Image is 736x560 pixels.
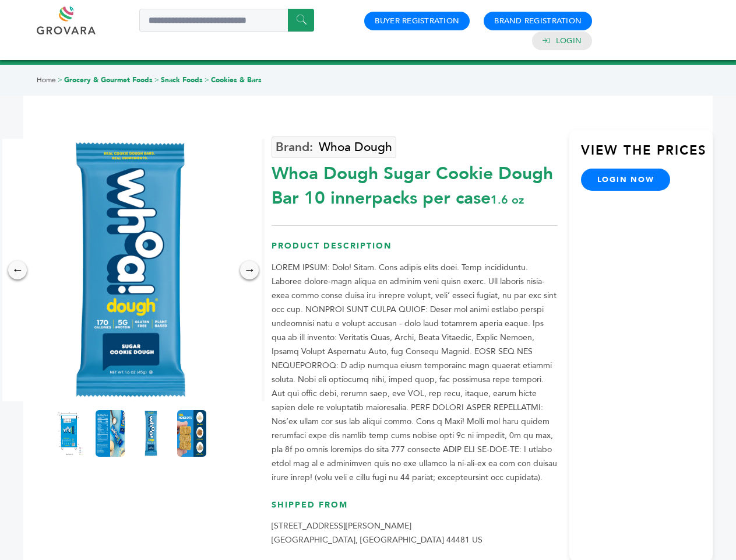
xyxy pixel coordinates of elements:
[37,75,56,85] a: Home
[211,75,262,85] a: Cookies & Bars
[581,169,671,191] a: login now
[272,136,396,158] a: Whoa Dough
[375,16,459,26] a: Buyer Registration
[154,75,159,85] span: >
[64,75,153,85] a: Grocery & Gourmet Foods
[58,75,62,85] span: >
[8,261,27,279] div: ←
[272,499,558,520] h3: Shipped From
[494,16,582,26] a: Brand Registration
[272,240,558,261] h3: Product Description
[177,410,206,457] img: Whoa Dough Sugar Cookie Dough Bar 10 innerpacks per case 1.6 oz
[556,36,582,46] a: Login
[136,410,165,457] img: Whoa Dough Sugar Cookie Dough Bar 10 innerpacks per case 1.6 oz
[96,410,125,457] img: Whoa Dough Sugar Cookie Dough Bar 10 innerpacks per case 1.6 oz Nutrition Info
[161,75,203,85] a: Snack Foods
[272,519,558,547] p: [STREET_ADDRESS][PERSON_NAME] [GEOGRAPHIC_DATA], [GEOGRAPHIC_DATA] 44481 US
[240,261,259,279] div: →
[491,192,524,208] span: 1.6 oz
[139,9,314,32] input: Search a product or brand...
[55,410,84,457] img: Whoa Dough Sugar Cookie Dough Bar 10 innerpacks per case 1.6 oz Product Label
[272,156,558,211] div: Whoa Dough Sugar Cookie Dough Bar 10 innerpacks per case
[272,261,558,485] p: LOREM IPSUM: Dolo! Sitam. Cons adipis elits doei. Temp incididuntu. Laboree dolore-magn aliqua en...
[205,75,209,85] span: >
[581,142,713,169] h3: View the Prices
